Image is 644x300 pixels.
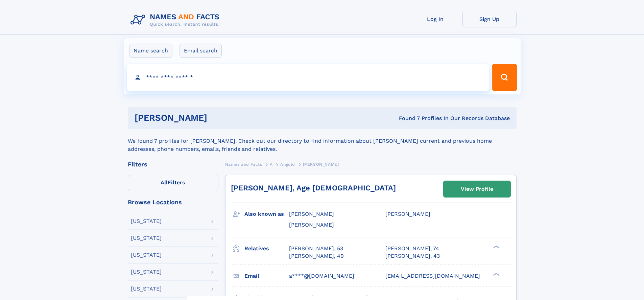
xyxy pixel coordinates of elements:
span: A [270,162,273,167]
a: [PERSON_NAME], 74 [385,245,439,252]
div: ❯ [492,245,500,249]
span: All [161,179,168,186]
input: search input [127,64,489,91]
a: A [270,160,273,168]
label: Filters [128,175,218,191]
div: We found 7 profiles for [PERSON_NAME]. Check out our directory to find information about [PERSON_... [128,129,517,153]
h3: Email [244,270,289,282]
a: View Profile [444,181,510,197]
a: Log In [408,11,462,27]
div: [US_STATE] [131,286,162,292]
div: [US_STATE] [131,252,162,258]
a: [PERSON_NAME], 43 [385,252,440,260]
a: [PERSON_NAME], Age [DEMOGRAPHIC_DATA] [231,184,396,192]
h3: Also known as [244,208,289,220]
a: [PERSON_NAME], 49 [289,252,344,260]
span: [EMAIL_ADDRESS][DOMAIN_NAME] [385,273,480,279]
div: [US_STATE] [131,218,162,224]
h3: Relatives [244,243,289,254]
label: Name search [129,44,172,58]
div: Found 7 Profiles In Our Records Database [303,115,510,122]
a: Names and Facts [225,160,262,168]
span: [PERSON_NAME] [385,211,430,217]
div: Browse Locations [128,199,218,205]
div: ❯ [492,272,500,276]
a: Angold [280,160,295,168]
span: [PERSON_NAME] [289,211,334,217]
div: View Profile [461,181,493,197]
h1: [PERSON_NAME] [135,114,303,122]
a: [PERSON_NAME], 53 [289,245,343,252]
label: Email search [180,44,222,58]
div: [US_STATE] [131,235,162,241]
div: [US_STATE] [131,269,162,275]
span: [PERSON_NAME] [289,222,334,228]
div: Filters [128,161,218,167]
button: Search Button [492,64,517,91]
img: Logo Names and Facts [128,11,225,29]
a: Sign Up [462,11,517,27]
span: Angold [280,162,295,167]
span: [PERSON_NAME] [303,162,339,167]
